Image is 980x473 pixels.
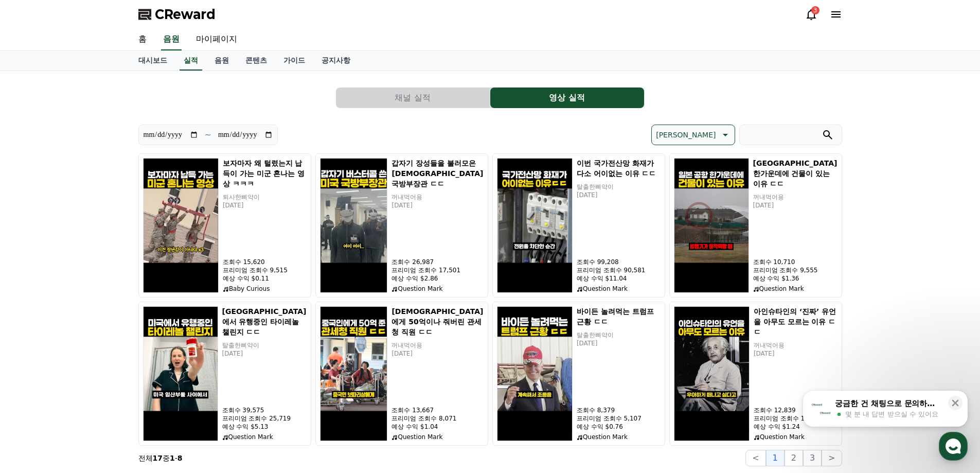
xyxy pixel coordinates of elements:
[754,349,838,358] p: [DATE]
[222,433,307,441] p: Question Mark
[223,201,307,209] p: [DATE]
[811,6,819,14] div: 3
[177,454,183,462] strong: 8
[651,125,735,145] button: [PERSON_NAME]
[315,153,488,297] button: 갑자기 장성들을 불러모은 미국 국방부장관 ㄷㄷ 갑자기 장성들을 불러모은 [DEMOGRAPHIC_DATA] 국방부장관 ㄷㄷ 꺼내먹어용 [DATE] 조회수 26,987 프리미엄 ...
[188,29,245,50] a: 마이페이지
[753,201,838,209] p: [DATE]
[138,153,311,297] button: 보자마자 왜 털렸는지 납득이 가는 미군 혼나는 영상 ㅋㅋㅋ 보자마자 왜 털렸는지 납득이 가는 미군 혼나는 영상 ㅋㅋㅋ 퇴사한삐약이 [DATE] 조회수 15,620 프리미엄 조...
[237,51,275,71] a: 콘텐츠
[170,454,175,462] strong: 1
[577,406,661,414] p: 조회수 8,379
[753,158,838,189] h5: [GEOGRAPHIC_DATA] 한가운데에 건물이 있는 이유 ㄷㄷ
[138,6,216,23] a: CReward
[391,266,483,274] p: 프리미엄 조회수 17,501
[577,423,661,431] p: 예상 수익 $0.76
[130,51,175,71] a: 대시보드
[497,306,573,441] img: 바이든 놀려먹는 트럼프 근황 ㄷㄷ
[222,306,307,337] h5: [GEOGRAPHIC_DATA]에서 유행중인 타이레놀 챌린지 ㄷㄷ
[753,193,838,201] p: 꺼내먹어용
[754,433,838,441] p: Question Mark
[161,29,182,50] a: 음원
[320,306,388,441] img: 중국인에게 50억이나 줘버린 관세청 직원 ㄷㄷ
[754,306,838,337] h5: 아인슈타인의 ‘진짜’ 유언을 아무도 모르는 이유 ㄷㄷ
[391,274,483,283] p: 예상 수익 $2.86
[492,302,665,446] button: 바이든 놀려먹는 트럼프 근황 ㄷㄷ 바이든 놀려먹는 트럼프 근황 ㄷㄷ 탈출한삐약이 [DATE] 조회수 8,379 프리미엄 조회수 5,107 예상 수익 $0.76 Question...
[222,349,307,358] p: [DATE]
[223,158,307,189] h5: 보자마자 왜 털렸는지 납득이 가는 미군 혼나는 영상 ㅋㅋㅋ
[754,414,838,423] p: 프리미엄 조회수 11,527
[674,158,749,293] img: 일본 공항 한가운데에 건물이 있는 이유 ㄷㄷ
[492,153,665,297] button: 이번 국가전산망 화재가 다소 어이없는 이유 ㄷㄷ 이번 국가전산망 화재가 다소 어이없는 이유 ㄷㄷ 탈출한삐약이 [DATE] 조회수 99,208 프리미엄 조회수 90,581 예상...
[32,342,39,350] span: 홈
[222,341,307,349] p: 탈출한삐약이
[656,128,716,142] p: [PERSON_NAME]
[143,158,219,293] img: 보자마자 왜 털렸는지 납득이 가는 미군 혼나는 영상 ㅋㅋㅋ
[68,326,133,352] a: 대화
[577,274,661,283] p: 예상 수익 $11.04
[745,450,765,466] button: <
[577,191,661,199] p: [DATE]
[753,285,838,293] p: Question Mark
[155,6,216,23] span: CReward
[822,450,842,466] button: >
[391,193,483,201] p: 꺼내먹어용
[805,8,817,21] a: 3
[391,201,483,209] p: [DATE]
[577,414,661,423] p: 프리미엄 조회수 5,107
[490,87,645,108] a: 영상 실적
[133,326,198,352] a: 설정
[153,454,163,462] strong: 17
[391,406,483,414] p: 조회수 13,667
[669,153,842,297] button: 일본 공항 한가운데에 건물이 있는 이유 ㄷㄷ [GEOGRAPHIC_DATA] 한가운데에 건물이 있는 이유 ㄷㄷ 꺼내먹어용 [DATE] 조회수 10,710 프리미엄 조회수 9,...
[315,302,488,446] button: 중국인에게 50억이나 줘버린 관세청 직원 ㄷㄷ [DEMOGRAPHIC_DATA]에게 50억이나 줘버린 관세청 직원 ㄷㄷ 꺼내먹어용 [DATE] 조회수 13,667 프리미엄 조...
[577,183,661,191] p: 탈출한삐약이
[754,406,838,414] p: 조회수 12,839
[669,302,842,446] button: 아인슈타인의 ‘진짜’ 유언을 아무도 모르는 이유 ㄷㄷ 아인슈타인의 ‘진짜’ 유언을 아무도 모르는 이유 ㄷㄷ 꺼내먹어용 [DATE] 조회수 12,839 프리미엄 조회수 11,5...
[391,423,483,431] p: 예상 수익 $1.04
[391,158,483,189] h5: 갑자기 장성들을 불러모은 [DEMOGRAPHIC_DATA] 국방부장관 ㄷㄷ
[336,87,490,108] button: 채널 실적
[391,349,483,358] p: [DATE]
[803,450,822,466] button: 3
[205,129,211,141] p: ~
[391,258,483,266] p: 조회수 26,987
[130,29,155,50] a: 홈
[275,51,313,71] a: 가이드
[222,423,307,431] p: 예상 수익 $5.13
[577,433,661,441] p: Question Mark
[674,306,750,441] img: 아인슈타인의 ‘진짜’ 유언을 아무도 모르는 이유 ㄷㄷ
[391,285,483,293] p: Question Mark
[94,342,106,351] span: 대화
[753,274,838,283] p: 예상 수익 $1.36
[3,326,68,352] a: 홈
[159,342,171,350] span: 설정
[206,51,237,71] a: 음원
[223,266,307,274] p: 프리미엄 조회수 9,515
[180,51,202,71] a: 실적
[138,302,311,446] button: 미국에서 유행중인 타이레놀 챌린지 ㄷㄷ [GEOGRAPHIC_DATA]에서 유행중인 타이레놀 챌린지 ㄷㄷ 탈출한삐약이 [DATE] 조회수 39,575 프리미엄 조회수 25,7...
[223,274,307,283] p: 예상 수익 $0.11
[785,450,803,466] button: 2
[577,285,661,293] p: Question Mark
[391,341,483,349] p: 꺼내먹어용
[138,453,183,463] p: 전체 중 -
[391,414,483,423] p: 프리미엄 조회수 8,071
[753,258,838,266] p: 조회수 10,710
[497,158,573,293] img: 이번 국가전산망 화재가 다소 어이없는 이유 ㄷㄷ
[391,306,483,337] h5: [DEMOGRAPHIC_DATA]에게 50억이나 줘버린 관세청 직원 ㄷㄷ
[320,158,388,293] img: 갑자기 장성들을 불러모은 미국 국방부장관 ㄷㄷ
[336,87,490,108] a: 채널 실적
[577,266,661,274] p: 프리미엄 조회수 90,581
[577,258,661,266] p: 조회수 99,208
[391,433,483,441] p: Question Mark
[223,193,307,201] p: 퇴사한삐약이
[754,341,838,349] p: 꺼내먹어용
[222,414,307,423] p: 프리미엄 조회수 25,719
[577,331,661,339] p: 탈출한삐약이
[143,306,218,441] img: 미국에서 유행중인 타이레놀 챌린지 ㄷㄷ
[766,450,785,466] button: 1
[223,258,307,266] p: 조회수 15,620
[753,266,838,274] p: 프리미엄 조회수 9,555
[313,51,359,71] a: 공지사항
